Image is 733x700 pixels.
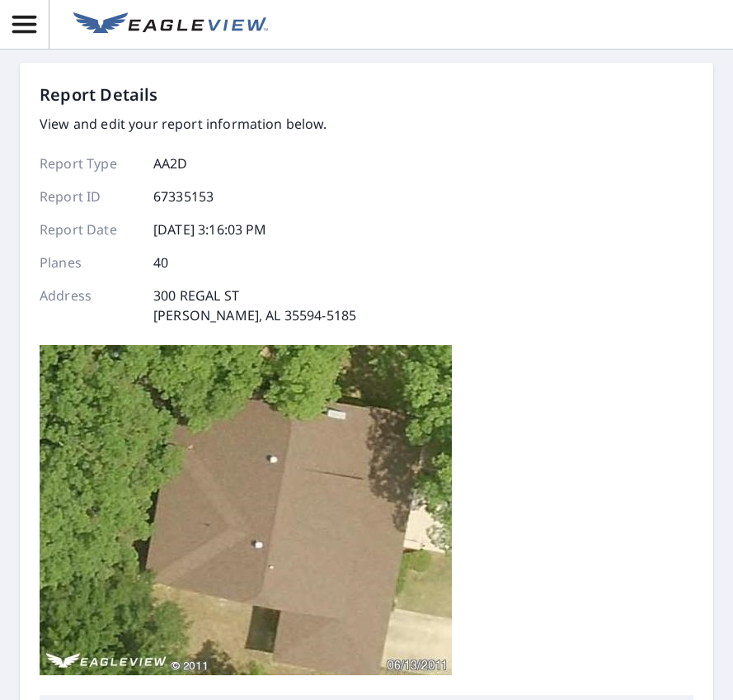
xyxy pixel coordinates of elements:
[40,220,139,239] p: Report Date
[40,345,452,675] img: Top image
[40,187,139,206] p: Report ID
[153,154,188,173] p: AA2D
[40,286,139,325] p: Address
[73,12,268,37] img: EV Logo
[153,286,356,325] p: 300 REGAL ST [PERSON_NAME], AL 35594-5185
[63,2,278,47] a: EV Logo
[153,253,168,272] p: 40
[40,253,139,272] p: Planes
[40,154,139,173] p: Report Type
[153,220,267,239] p: [DATE] 3:16:03 PM
[40,83,158,107] p: Report Details
[153,187,214,206] p: 67335153
[40,114,356,134] p: View and edit your report information below.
